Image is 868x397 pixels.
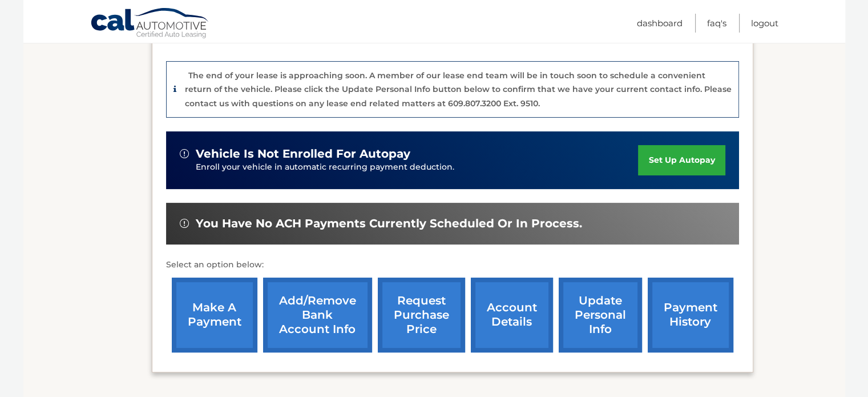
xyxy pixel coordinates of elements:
[172,278,257,352] a: make a payment
[637,14,683,33] a: Dashboard
[751,14,778,33] a: Logout
[559,278,642,352] a: update personal info
[471,278,553,352] a: account details
[378,278,465,352] a: request purchase price
[196,147,410,161] span: vehicle is not enrolled for autopay
[263,278,372,352] a: Add/Remove bank account info
[180,149,189,158] img: alert-white.svg
[196,161,639,174] p: Enroll your vehicle in automatic recurring payment deduction.
[196,216,582,231] span: You have no ACH payments currently scheduled or in process.
[648,278,733,352] a: payment history
[185,70,732,109] p: The end of your lease is approaching soon. A member of our lease end team will be in touch soon t...
[180,219,189,228] img: alert-white.svg
[638,145,725,175] a: set up autopay
[166,258,739,272] p: Select an option below:
[90,7,210,41] a: Cal Automotive
[707,14,726,33] a: FAQ's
